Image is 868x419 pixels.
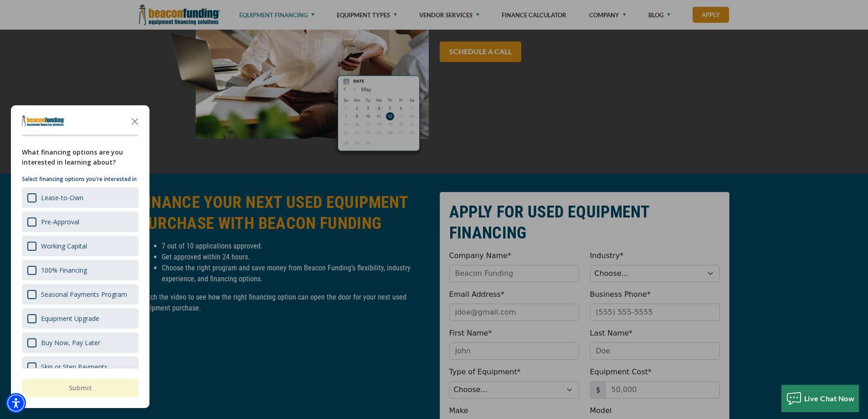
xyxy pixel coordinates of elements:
div: Equipment Upgrade [41,314,99,323]
button: Live Chat Now [781,385,859,412]
div: Lease-to-Own [41,193,83,202]
div: Lease-to-Own [22,187,139,208]
img: Company logo [22,115,65,126]
button: Close the survey [126,112,144,130]
div: Seasonal Payments Program [41,290,127,299]
div: 100% Financing [22,260,139,280]
span: Live Chat Now [804,394,855,403]
div: Survey [11,105,149,408]
div: What financing options are you interested in learning about? [22,147,139,167]
div: Equipment Upgrade [22,308,139,329]
div: Skip or Step Payments [22,357,139,377]
div: Pre-Approval [41,217,79,226]
div: Working Capital [22,236,139,256]
div: Skip or Step Payments [41,362,108,371]
div: Pre-Approval [22,212,139,232]
p: Select financing options you're interested in [22,175,139,184]
div: Working Capital [41,242,87,250]
div: Buy Now, Pay Later [41,338,100,347]
div: Buy Now, Pay Later [22,332,139,353]
button: Submit [22,379,139,397]
div: Accessibility Menu [6,393,26,413]
div: Seasonal Payments Program [22,284,139,305]
div: 100% Financing [41,266,87,274]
